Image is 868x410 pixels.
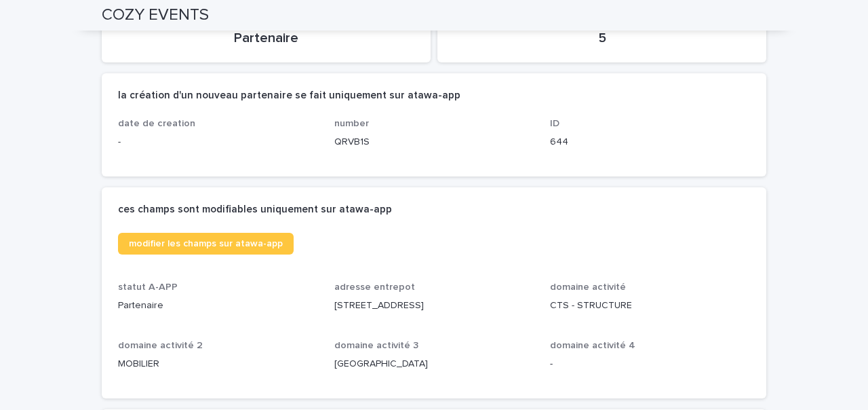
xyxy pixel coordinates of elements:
span: ID [550,119,559,128]
h2: ces champs sont modifiables uniquement sur atawa-app [118,204,392,216]
p: QRVB1S [334,135,534,149]
span: statut A-APP [118,282,178,292]
h2: COZY EVENTS [102,5,209,25]
span: date de creation [118,119,195,128]
span: domaine activité 2 [118,341,203,350]
span: number [334,119,369,128]
span: domaine activité 3 [334,341,418,350]
p: MOBILIER [118,357,318,371]
p: [STREET_ADDRESS] [334,299,534,313]
p: 5 [454,30,750,46]
p: - [550,357,750,371]
p: Partenaire [118,299,318,313]
a: modifier les champs sur atawa-app [118,233,294,255]
span: adresse entrepot [334,282,415,292]
h2: la création d'un nouveau partenaire se fait uniquement sur atawa-app [118,90,460,102]
p: Partenaire [118,30,414,46]
p: [GEOGRAPHIC_DATA] [334,357,534,371]
p: - [118,135,318,149]
span: domaine activité 4 [550,341,635,350]
span: modifier les champs sur atawa-app [129,239,283,248]
p: CTS - STRUCTURE [550,299,750,313]
span: domaine activité [550,282,626,292]
p: 644 [550,135,750,149]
